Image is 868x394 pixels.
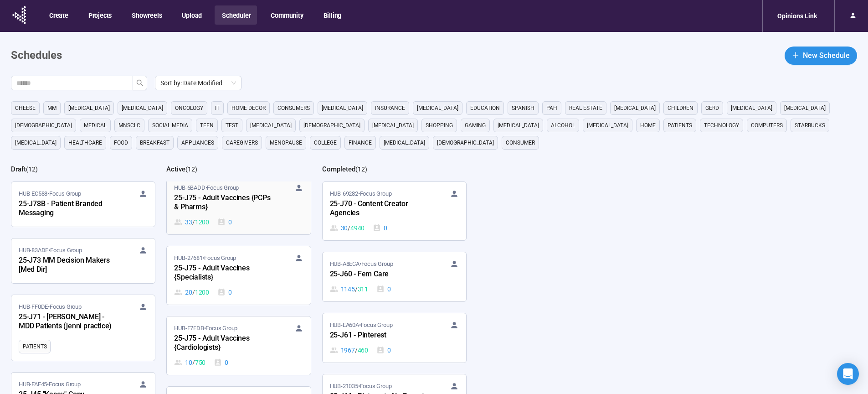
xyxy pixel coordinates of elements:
span: breakfast [140,138,169,147]
span: 1200 [195,287,209,297]
span: HUB-83ADF • Focus Group [19,246,82,255]
span: appliances [181,138,214,147]
span: ( 12 ) [26,166,38,173]
span: [MEDICAL_DATA] [250,121,292,130]
a: HUB-EA60A•Focus Group25-J61 - Pinterest1967 / 4600 [323,313,466,363]
span: gaming [465,121,486,130]
span: college [314,138,337,147]
a: HUB-27681•Focus Group25-J75 - Adult Vaccines {Specialists}20 / 12000 [167,246,310,305]
div: 25-J75 - Adult Vaccines {PCPs & Pharms} [174,192,274,213]
div: 10 [174,358,205,368]
div: 30 [330,223,365,233]
span: 311 [358,284,368,294]
span: HUB-EC588 • Focus Group [19,189,81,198]
div: 0 [217,217,232,227]
span: [MEDICAL_DATA] [384,138,425,147]
span: ( 12 ) [355,166,367,173]
span: / [192,287,195,297]
a: HUB-FF0DE•Focus Group25-J71 - [PERSON_NAME] - MDD Patients (jenni practice)Patients [11,295,155,361]
span: consumer [506,138,535,147]
span: GERD [705,104,719,113]
span: HUB-69282 • Focus Group [330,189,392,198]
span: / [192,358,195,368]
span: oncology [175,104,203,113]
div: 1967 [330,345,368,355]
span: education [470,104,500,113]
span: [MEDICAL_DATA] [731,104,772,113]
button: plusNew Schedule [785,47,857,65]
span: [MEDICAL_DATA] [15,138,56,147]
span: home [640,121,656,130]
div: 0 [214,358,228,368]
div: Opinions Link [772,7,822,25]
span: Teen [200,121,214,130]
h2: Active [166,165,185,173]
span: social media [152,121,188,130]
span: 1200 [195,217,209,227]
span: [DEMOGRAPHIC_DATA] [303,121,360,130]
span: starbucks [795,121,825,130]
span: technology [704,121,739,130]
a: HUB-69282•Focus Group25-J70 - Content Creator Agencies30 / 49400 [323,182,466,240]
span: 4940 [350,223,365,233]
a: HUB-F7FDB•Focus Group25-J75 - Adult Vaccines {Cardiologists}10 / 7500 [167,316,310,375]
span: HUB-6BADD • Focus Group [174,183,239,192]
div: 25-J75 - Adult Vaccines {Cardiologists} [174,333,274,354]
span: Food [114,138,128,147]
span: Spanish [512,104,534,113]
span: plus [792,52,799,59]
span: [MEDICAL_DATA] [322,104,363,113]
span: HUB-EA60A • Focus Group [330,321,393,330]
span: / [355,345,358,355]
div: 25-J61 - Pinterest [330,330,430,342]
span: HUB-A8ECA • Focus Group [330,259,393,269]
span: PAH [546,104,557,113]
span: / [355,284,358,294]
span: alcohol [551,121,575,130]
span: Patients [23,342,46,351]
span: computers [751,121,783,130]
a: HUB-6BADD•Focus Group25-J75 - Adult Vaccines {PCPs & Pharms}33 / 12000 [167,176,310,234]
div: 0 [376,345,391,355]
div: 33 [174,217,209,227]
div: 0 [376,284,391,294]
div: 1145 [330,284,368,294]
span: / [192,217,195,227]
div: 25-J73 MM Decision Makers [Med Dir] [19,255,119,276]
a: HUB-EC588•Focus Group25-J78B - Patient Branded Messaging [11,182,155,227]
button: Projects [81,5,118,25]
span: medical [84,121,107,130]
span: Patients [668,121,692,130]
span: [DEMOGRAPHIC_DATA] [437,138,494,147]
span: mnsclc [118,121,140,130]
span: real estate [569,104,602,113]
span: [MEDICAL_DATA] [784,104,826,113]
span: search [136,79,144,87]
span: healthcare [68,138,102,147]
a: HUB-A8ECA•Focus Group25-J60 - Fem Care1145 / 3110 [323,252,466,301]
span: [DEMOGRAPHIC_DATA] [15,121,72,130]
div: 25-J75 - Adult Vaccines {Specialists} [174,263,274,284]
button: Create [42,5,75,25]
span: menopause [270,138,302,147]
span: HUB-F7FDB • Focus Group [174,324,237,333]
span: [MEDICAL_DATA] [122,104,163,113]
span: ( 12 ) [185,166,197,173]
div: 25-J60 - Fem Care [330,269,430,280]
span: children [668,104,693,113]
div: 0 [373,223,387,233]
h2: Completed [322,165,355,173]
button: Upload [175,5,208,25]
button: search [133,76,147,90]
button: Billing [316,5,348,25]
span: Insurance [375,104,405,113]
div: 25-J70 - Content Creator Agencies [330,198,430,219]
span: [MEDICAL_DATA] [498,121,539,130]
span: [MEDICAL_DATA] [68,104,110,113]
span: cheese [15,104,36,113]
button: Scheduler [215,5,257,25]
span: MM [47,104,56,113]
div: 25-J78B - Patient Branded Messaging [19,198,119,219]
span: 750 [195,358,205,368]
span: [MEDICAL_DATA] [614,104,656,113]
